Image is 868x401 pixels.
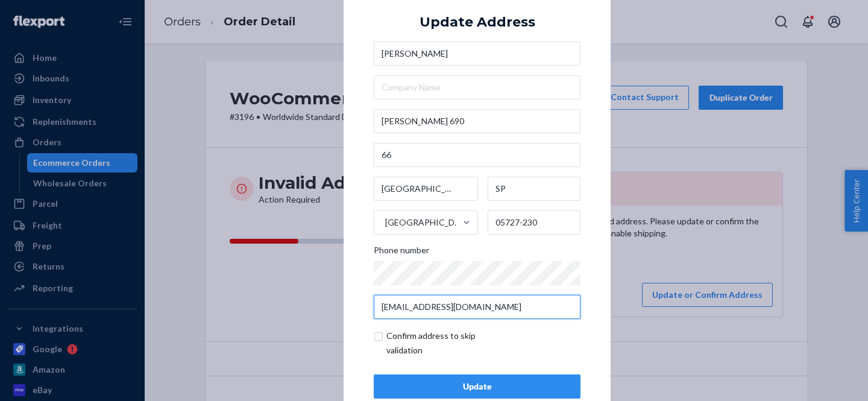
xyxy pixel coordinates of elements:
[374,374,580,399] button: Update
[384,380,570,393] div: Update
[385,216,462,229] div: [GEOGRAPHIC_DATA]
[374,295,580,319] input: Email (Only Required for International)
[488,177,581,201] input: State
[374,75,580,99] input: Company Name
[374,109,580,133] input: Street Address
[374,143,580,167] input: Street Address 2 (Optional)
[374,42,580,66] input: First & Last Name
[374,177,478,201] input: City
[488,210,581,235] input: ZIP Code
[384,210,385,235] input: [GEOGRAPHIC_DATA]
[374,244,429,261] span: Phone number
[420,14,535,29] div: Update Address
